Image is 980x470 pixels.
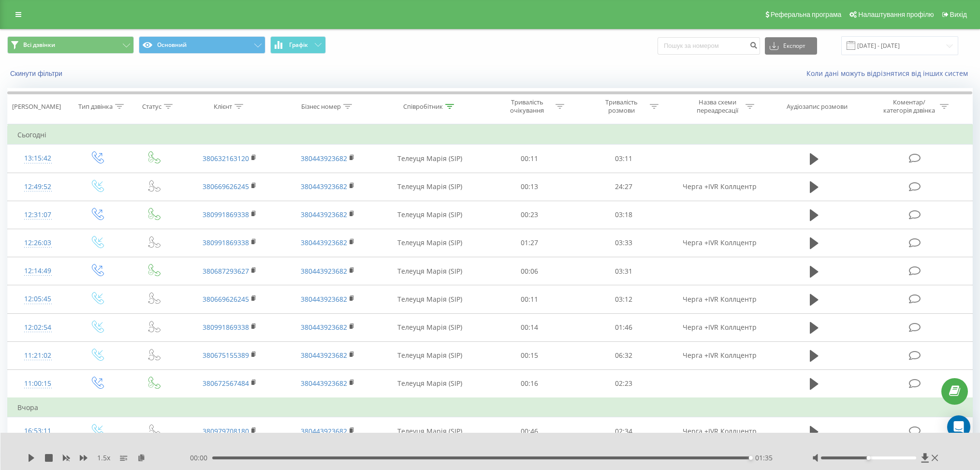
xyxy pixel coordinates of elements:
td: Телеуця Марія (SIP) [377,285,482,313]
td: 00:14 [483,313,577,341]
div: Бізнес номер [301,103,341,111]
div: 13:15:42 [17,149,58,168]
span: 01:35 [755,453,773,463]
button: Графік [270,36,326,54]
td: 00:13 [483,173,577,201]
td: Телеуця Марія (SIP) [377,341,482,369]
td: Сьогодні [8,125,973,145]
td: 24:27 [576,173,671,201]
td: Телеуця Марія (SIP) [377,173,482,201]
td: Телеуця Марія (SIP) [377,145,482,173]
div: 12:31:07 [17,206,58,224]
a: 380979708180 [203,426,249,436]
a: 380443923682 [301,154,347,163]
a: 380632163120 [203,154,249,163]
a: 380669626245 [203,294,249,304]
a: 380443923682 [301,426,347,436]
span: Реферальна програма [771,11,842,18]
div: Назва схеми переадресації [691,98,743,115]
div: Статус [142,103,161,111]
span: Вихід [950,11,967,18]
td: 03:18 [576,201,671,229]
td: 00:15 [483,341,577,369]
div: 12:14:49 [17,262,58,280]
td: 02:34 [576,417,671,445]
div: Тривалість розмови [596,98,647,115]
div: Accessibility label [749,456,753,460]
button: Всі дзвінки [7,36,134,54]
div: Open Intercom Messenger [947,415,970,439]
span: 1.5 x [97,453,110,463]
a: 380669626245 [203,182,249,191]
td: 00:23 [483,201,577,229]
a: 380675155389 [203,351,249,360]
td: Черга +IVR Коллцентр [671,313,769,341]
td: 06:32 [576,341,671,369]
div: Тривалість очікування [501,98,553,115]
div: Співробітник [403,103,443,111]
div: Коментар/категорія дзвінка [881,98,937,115]
a: 380443923682 [301,323,347,332]
td: Телеуця Марія (SIP) [377,313,482,341]
div: 12:05:45 [17,290,58,308]
a: 380443923682 [301,238,347,247]
a: 380443923682 [301,182,347,191]
td: Черга +IVR Коллцентр [671,341,769,369]
a: 380443923682 [301,294,347,304]
td: 03:31 [576,257,671,285]
td: 03:33 [576,229,671,257]
a: Коли дані можуть відрізнятися вiд інших систем [806,69,973,78]
a: 380443923682 [301,210,347,219]
div: Клієнт [214,103,232,111]
div: Аудіозапис розмови [787,103,848,111]
input: Пошук за номером [658,37,760,55]
td: Черга +IVR Коллцентр [671,285,769,313]
td: 01:46 [576,313,671,341]
div: Accessibility label [867,456,871,460]
span: Графік [289,42,308,48]
span: 00:00 [190,453,212,463]
div: 11:00:15 [17,374,58,393]
a: 380991869338 [203,323,249,332]
button: Експорт [765,37,817,55]
td: Телеуця Марія (SIP) [377,369,482,398]
a: 380991869338 [203,238,249,247]
td: 03:11 [576,145,671,173]
td: 00:46 [483,417,577,445]
div: 12:26:03 [17,234,58,252]
td: 00:11 [483,285,577,313]
td: 00:06 [483,257,577,285]
div: 11:21:02 [17,346,58,365]
td: Черга +IVR Коллцентр [671,173,769,201]
td: Телеуця Марія (SIP) [377,229,482,257]
a: 380687293627 [203,266,249,276]
button: Основний [139,36,265,54]
td: 02:23 [576,369,671,398]
td: 01:27 [483,229,577,257]
td: 00:16 [483,369,577,398]
div: 12:02:54 [17,318,58,337]
div: Тип дзвінка [78,103,113,111]
div: [PERSON_NAME] [12,103,61,111]
button: Скинути фільтри [7,69,67,78]
td: 00:11 [483,145,577,173]
a: 380443923682 [301,266,347,276]
td: Телеуця Марія (SIP) [377,201,482,229]
div: 16:53:11 [17,422,58,441]
a: 380991869338 [203,210,249,219]
td: Вчора [8,398,973,417]
td: Черга +IVR Коллцентр [671,417,769,445]
a: 380443923682 [301,351,347,360]
div: 12:49:52 [17,177,58,196]
td: Телеуця Марія (SIP) [377,257,482,285]
td: Телеуця Марія (SIP) [377,417,482,445]
td: Черга +IVR Коллцентр [671,229,769,257]
span: Налаштування профілю [858,11,934,18]
a: 380443923682 [301,379,347,388]
a: 380672567484 [203,379,249,388]
td: 03:12 [576,285,671,313]
span: Всі дзвінки [23,41,55,49]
